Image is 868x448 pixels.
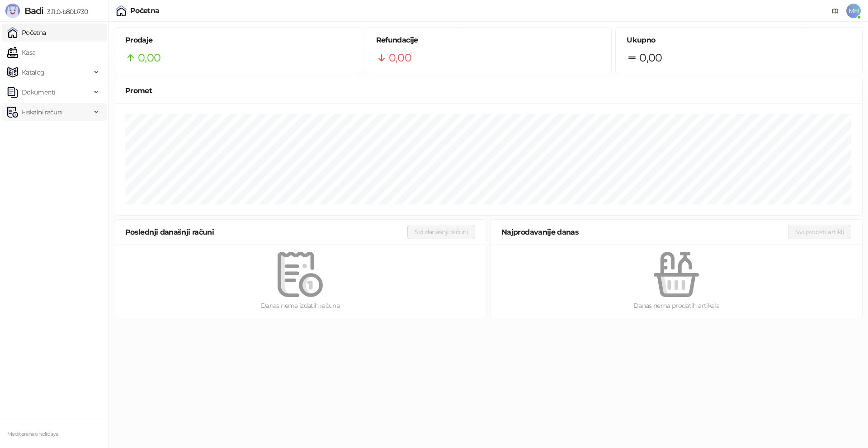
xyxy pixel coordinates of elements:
span: Katalog [22,63,45,81]
span: Badi [24,5,43,16]
span: MH [846,4,861,18]
span: Dokumenti [22,83,55,101]
a: Kasa [7,43,35,61]
div: Danas nema prodatih artikala [505,301,848,311]
div: Danas nema izdatih računa [129,301,472,311]
h5: Prodaje [125,35,350,46]
span: 3.11.0-b80b730 [43,8,88,16]
div: Početna [130,7,160,14]
span: 0,00 [138,49,160,66]
button: Svi prodati artikli [788,225,851,239]
h5: Ukupno [627,35,851,46]
h5: Refundacije [376,35,601,46]
span: Fiskalni računi [22,103,62,121]
div: Poslednji današnji računi [125,226,407,238]
img: Logo [5,4,20,18]
div: Najprodavanije danas [501,226,788,238]
button: Svi današnji računi [407,225,475,239]
a: Početna [7,24,46,42]
small: Mediteraneo holidays [7,431,58,437]
div: Promet [125,85,851,96]
span: 0,00 [639,49,662,66]
a: Dokumentacija [828,4,843,18]
span: 0,00 [389,49,411,66]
